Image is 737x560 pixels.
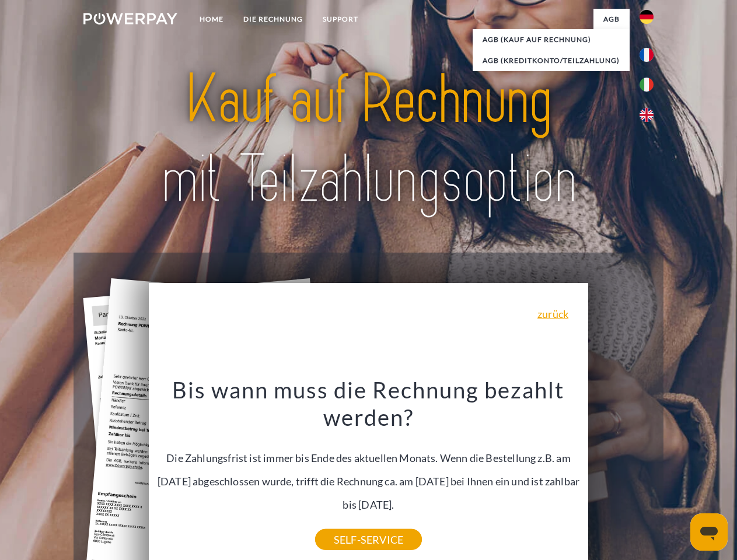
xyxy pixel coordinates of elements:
[640,10,654,24] img: de
[315,529,422,550] a: SELF-SERVICE
[233,9,313,30] a: DIE RECHNUNG
[690,513,728,551] iframe: Schaltfläche zum Öffnen des Messaging-Fensters
[156,376,582,432] h3: Bis wann muss die Rechnung bezahlt werden?
[473,29,630,50] a: AGB (Kauf auf Rechnung)
[156,376,582,540] div: Die Zahlungsfrist ist immer bis Ende des aktuellen Monats. Wenn die Bestellung z.B. am [DATE] abg...
[537,309,568,319] a: zurück
[313,9,368,30] a: SUPPORT
[111,56,626,223] img: title-powerpay_de.svg
[640,48,654,62] img: fr
[640,78,654,92] img: it
[640,108,654,122] img: en
[593,9,630,30] a: agb
[473,50,630,71] a: AGB (Kreditkonto/Teilzahlung)
[83,13,177,24] img: logo-powerpay-white.svg
[190,9,233,30] a: Home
